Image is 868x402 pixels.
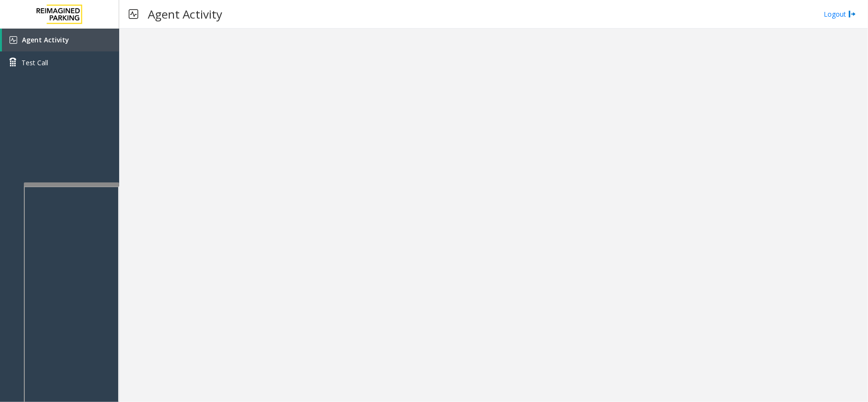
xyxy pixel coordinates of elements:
[129,2,138,26] img: pageIcon
[2,29,119,51] a: Agent Activity
[848,9,856,19] img: logout
[21,58,48,68] span: Test Call
[143,2,227,26] h3: Agent Activity
[10,36,17,44] img: 'icon'
[22,35,69,44] span: Agent Activity
[824,9,856,19] a: Logout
